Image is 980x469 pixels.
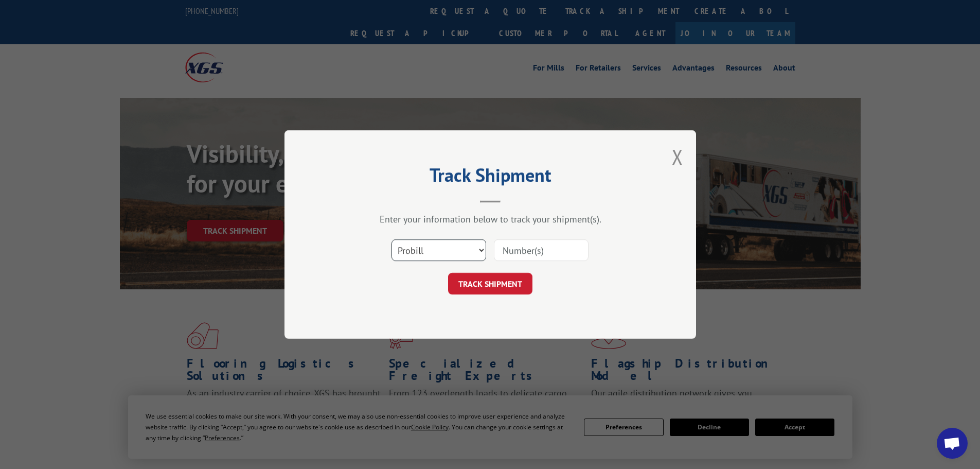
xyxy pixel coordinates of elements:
[937,428,968,459] a: Open chat
[672,143,683,170] button: Close modal
[494,239,589,261] input: Number(s)
[336,213,645,225] div: Enter your information below to track your shipment(s).
[336,168,645,187] h2: Track Shipment
[448,273,532,294] button: TRACK SHIPMENT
